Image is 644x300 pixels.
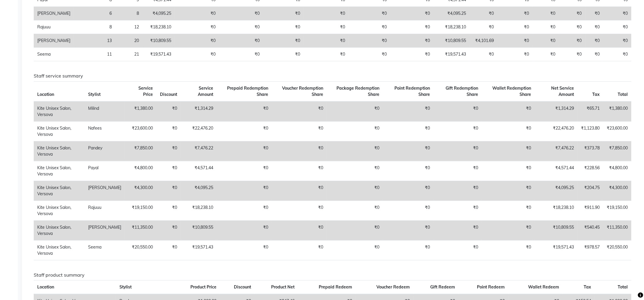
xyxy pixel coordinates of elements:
[577,141,603,161] td: ₹373.78
[433,141,482,161] td: ₹0
[175,48,219,61] td: ₹0
[37,92,54,97] span: Location
[497,7,533,20] td: ₹0
[217,161,272,181] td: ₹0
[535,121,577,141] td: ₹22,476.20
[535,220,577,240] td: ₹10,809.55
[394,86,430,97] span: Point Redemption Share
[181,101,217,122] td: ₹1,314.29
[592,92,600,97] span: Tax
[470,20,497,34] td: ₹0
[603,141,631,161] td: ₹7,850.00
[34,201,85,220] td: Kite Unisex Salon, Versova
[497,48,533,61] td: ₹0
[383,161,434,181] td: ₹0
[217,181,272,201] td: ₹0
[272,161,327,181] td: ₹0
[181,181,217,201] td: ₹4,095.25
[470,7,497,20] td: ₹0
[219,34,263,48] td: ₹0
[271,284,295,290] span: Product Net
[85,101,125,122] td: Milind
[559,48,585,61] td: ₹0
[383,181,434,201] td: ₹0
[263,34,304,48] td: ₹0
[383,141,434,161] td: ₹0
[272,101,327,122] td: ₹0
[125,220,156,240] td: ₹11,350.00
[470,34,497,48] td: ₹4,101.69
[559,34,585,48] td: ₹0
[181,161,217,181] td: ₹4,571.44
[34,141,85,161] td: Kite Unisex Salon, Versova
[217,101,272,122] td: ₹0
[219,20,263,34] td: ₹0
[156,220,181,240] td: ₹0
[181,220,217,240] td: ₹10,809.55
[390,20,433,34] td: ₹0
[577,101,603,122] td: ₹65.71
[74,20,115,34] td: 8
[433,34,470,48] td: ₹10,809.55
[482,240,535,260] td: ₹0
[327,101,383,122] td: ₹0
[497,34,533,48] td: ₹0
[603,240,631,260] td: ₹20,550.00
[175,20,219,34] td: ₹0
[115,48,143,61] td: 21
[34,240,85,260] td: Kite Unisex Salon, Versova
[383,121,434,141] td: ₹0
[125,240,156,260] td: ₹20,550.00
[181,201,217,220] td: ₹18,238.10
[156,161,181,181] td: ₹0
[85,220,125,240] td: [PERSON_NAME]
[603,20,631,34] td: ₹0
[37,284,54,290] span: Location
[603,48,631,61] td: ₹0
[34,161,85,181] td: Kite Unisex Salon, Versova
[559,7,585,20] td: ₹0
[272,240,327,260] td: ₹0
[115,7,143,20] td: 8
[533,20,559,34] td: ₹0
[115,34,143,48] td: 20
[85,161,125,181] td: Payal
[327,121,383,141] td: ₹0
[603,181,631,201] td: ₹4,300.00
[585,48,603,61] td: ₹0
[115,20,143,34] td: 12
[433,220,482,240] td: ₹0
[603,161,631,181] td: ₹4,800.00
[390,48,433,61] td: ₹0
[125,141,156,161] td: ₹7,850.00
[125,101,156,122] td: ₹1,380.00
[482,101,535,122] td: ₹0
[85,201,125,220] td: Rajuuu
[535,181,577,201] td: ₹4,095.25
[433,7,470,20] td: ₹4,095.25
[433,121,482,141] td: ₹0
[181,240,217,260] td: ₹19,571.43
[390,7,433,20] td: ₹0
[603,201,631,220] td: ₹19,150.00
[349,34,390,48] td: ₹0
[74,48,115,61] td: 11
[125,201,156,220] td: ₹19,150.00
[74,7,115,20] td: 6
[535,201,577,220] td: ₹18,238.10
[34,73,631,79] h6: Staff service summary
[88,92,101,97] span: Stylist
[327,181,383,201] td: ₹0
[535,240,577,260] td: ₹19,571.43
[470,48,497,61] td: ₹0
[143,34,175,48] td: ₹10,809.55
[175,7,219,20] td: ₹0
[433,161,482,181] td: ₹0
[577,181,603,201] td: ₹204.75
[349,7,390,20] td: ₹0
[272,141,327,161] td: ₹0
[577,220,603,240] td: ₹540.45
[477,284,505,290] span: Point Redeem
[559,20,585,34] td: ₹0
[34,181,85,201] td: Kite Unisex Salon, Versova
